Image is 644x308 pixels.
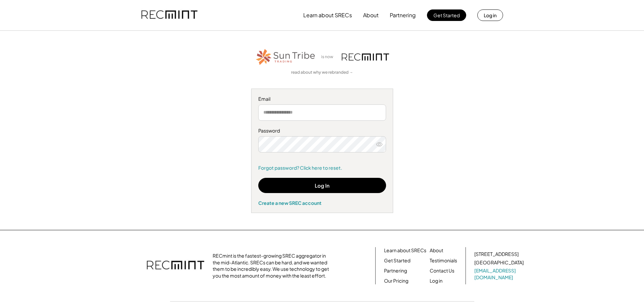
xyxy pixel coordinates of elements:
a: Testimonials [430,257,457,264]
button: Partnering [390,8,416,22]
a: read about why we rebranded → [291,70,353,75]
div: [STREET_ADDRESS] [474,251,519,258]
button: Log In [258,178,386,193]
div: Create a new SREC account [258,200,386,206]
a: Our Pricing [384,278,408,284]
a: Get Started [384,257,410,264]
img: recmint-logotype%403x.png [342,53,389,61]
button: Get Started [427,9,466,21]
a: Contact Us [430,267,454,274]
button: Learn about SRECs [303,8,352,22]
img: recmint-logotype%403x.png [147,254,204,278]
div: [GEOGRAPHIC_DATA] [474,259,524,266]
img: STT_Horizontal_Logo%2B-%2BColor.png [255,48,316,66]
div: Email [258,96,386,102]
a: About [430,247,443,254]
button: About [363,8,379,22]
a: [EMAIL_ADDRESS][DOMAIN_NAME] [474,267,525,281]
button: Log in [477,9,503,21]
img: recmint-logotype%403x.png [141,4,197,27]
a: Forgot password? Click here to reset. [258,165,386,171]
a: Partnering [384,267,407,274]
a: Log in [430,278,443,284]
div: RECmint is the fastest-growing SREC aggregator in the mid-Atlantic. SRECs can be hard, and we wan... [213,253,333,279]
a: Learn about SRECs [384,247,426,254]
div: is now [319,54,338,60]
div: Password [258,127,386,134]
